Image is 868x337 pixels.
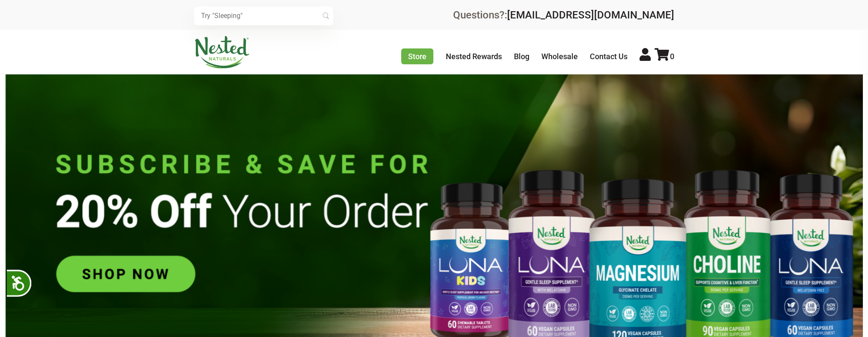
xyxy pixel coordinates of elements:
a: Contact Us [590,52,628,61]
a: Store [401,48,433,64]
iframe: Button to open loyalty program pop-up [739,303,859,328]
a: Nested Rewards [446,52,502,61]
a: [EMAIL_ADDRESS][DOMAIN_NAME] [507,9,674,21]
a: 0 [655,52,674,61]
img: Nested Naturals [194,36,250,69]
div: Questions?: [453,10,674,20]
a: Wholesale [541,52,578,61]
span: 0 [670,52,674,61]
input: Try "Sleeping" [194,6,333,25]
a: Blog [514,52,529,61]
